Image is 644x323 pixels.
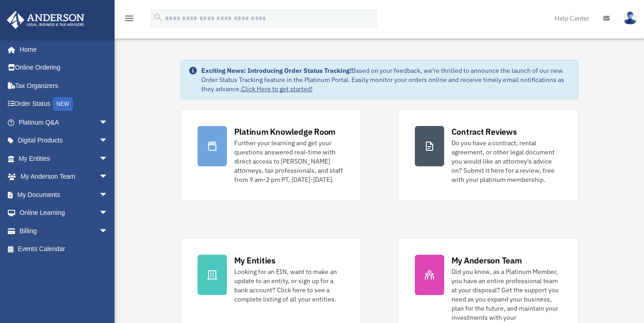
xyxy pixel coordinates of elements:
[4,11,87,29] img: Anderson Advisors Platinum Portal
[6,131,122,150] a: Digital Productsarrow_drop_down
[623,11,637,25] img: User Pic
[6,113,122,131] a: Platinum Q&Aarrow_drop_down
[398,109,578,201] a: Contract Reviews Do you have a contract, rental agreement, or other legal document you would like...
[6,204,122,222] a: Online Learningarrow_drop_down
[99,131,117,150] span: arrow_drop_down
[53,97,73,111] div: NEW
[234,267,344,304] div: Looking for an EIN, want to make an update to an entity, or sign up for a bank account? Click her...
[99,186,117,204] span: arrow_drop_down
[6,240,122,258] a: Events Calendar
[451,126,517,137] div: Contract Reviews
[234,138,344,184] div: Further your learning and get your questions answered real-time with direct access to [PERSON_NAM...
[99,204,117,223] span: arrow_drop_down
[6,95,122,114] a: Order StatusNEW
[6,168,122,186] a: My Anderson Teamarrow_drop_down
[124,16,135,24] a: menu
[451,138,561,184] div: Do you have a contract, rental agreement, or other legal document you would like an attorney's ad...
[234,126,336,137] div: Platinum Knowledge Room
[201,66,352,75] strong: Exciting News: Introducing Order Status Tracking!
[99,113,117,132] span: arrow_drop_down
[241,85,313,93] a: Click Here to get started!
[6,59,122,77] a: Online Ordering
[6,222,122,240] a: Billingarrow_drop_down
[6,40,117,59] a: Home
[6,149,122,168] a: My Entitiesarrow_drop_down
[124,13,135,24] i: menu
[99,149,117,168] span: arrow_drop_down
[201,66,571,93] div: Based on your feedback, we're thrilled to announce the launch of our new Order Status Tracking fe...
[6,186,122,204] a: My Documentsarrow_drop_down
[234,255,275,266] div: My Entities
[451,255,522,266] div: My Anderson Team
[99,222,117,241] span: arrow_drop_down
[181,109,361,201] a: Platinum Knowledge Room Further your learning and get your questions answered real-time with dire...
[153,12,163,22] i: search
[99,168,117,186] span: arrow_drop_down
[6,77,122,95] a: Tax Organizers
